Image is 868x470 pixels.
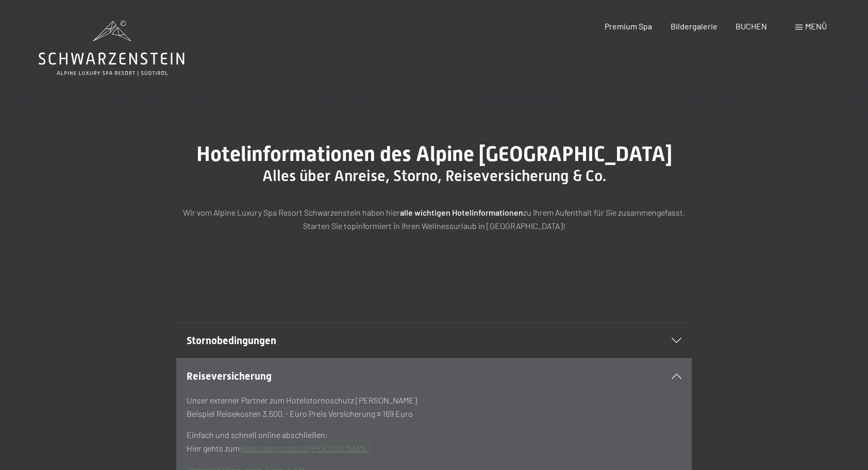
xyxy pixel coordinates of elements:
span: Hotelinformationen des Alpine [GEOGRAPHIC_DATA] [196,142,672,166]
p: Unser externer Partner zum Hotelstornoschutz [PERSON_NAME] Beispiel Reisekosten 3.500.- Euro Prei... [187,394,681,420]
a: Hotelstornoschutz [PERSON_NAME] [240,443,371,453]
span: Reiseversicherung [187,370,272,382]
p: Wir vom Alpine Luxury Spa Resort Schwarzenstein haben hier zu Ihrem Aufenthalt für Sie zusammenge... [176,206,692,232]
p: Einfach und schnell online abschließen: Hier gehts zum [187,428,681,455]
span: Stornobedingungen [187,334,276,347]
strong: alle wichtigen Hotelinformationen [400,207,523,217]
a: BUCHEN [736,21,767,31]
a: Premium Spa [605,21,652,31]
span: Menü [805,21,827,31]
span: Alles über Anreise, Storno, Reiseversicherung & Co. [262,167,606,185]
a: Bildergalerie [671,21,717,31]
